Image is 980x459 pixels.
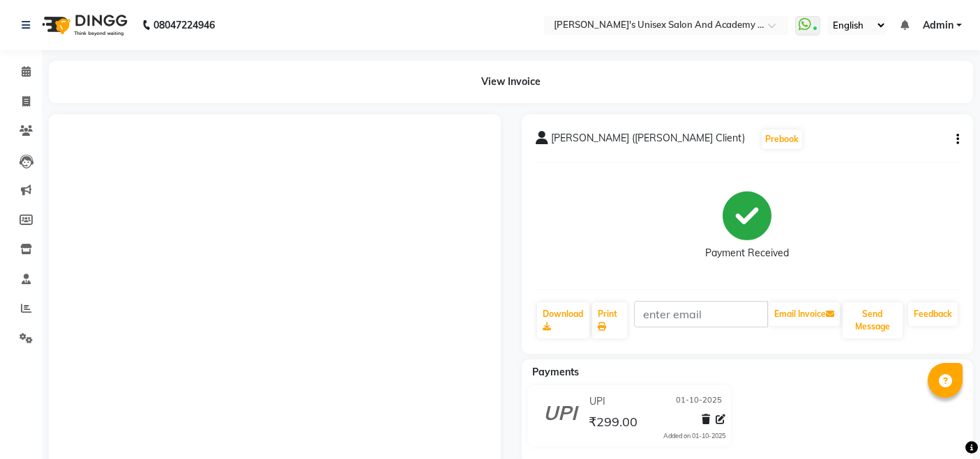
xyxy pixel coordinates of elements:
iframe: chat widget [921,403,966,445]
input: enter email [634,301,768,327]
button: Prebook [762,130,802,149]
div: View Invoice [49,61,973,103]
a: Download [537,302,590,339]
button: Email Invoice [769,302,840,326]
span: Payments [532,366,579,378]
span: [PERSON_NAME] ([PERSON_NAME] Client) [551,131,745,150]
span: 01-10-2025 [676,394,722,409]
a: Print [592,302,626,339]
img: logo [36,6,131,45]
span: ₹299.00 [589,414,638,433]
span: UPI [589,394,605,409]
button: Send Message [843,302,903,339]
b: 08047224946 [153,6,215,45]
div: Payment Received [705,246,789,260]
div: Added on 01-10-2025 [663,431,725,441]
span: Admin [923,18,953,33]
a: Feedback [908,302,958,326]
